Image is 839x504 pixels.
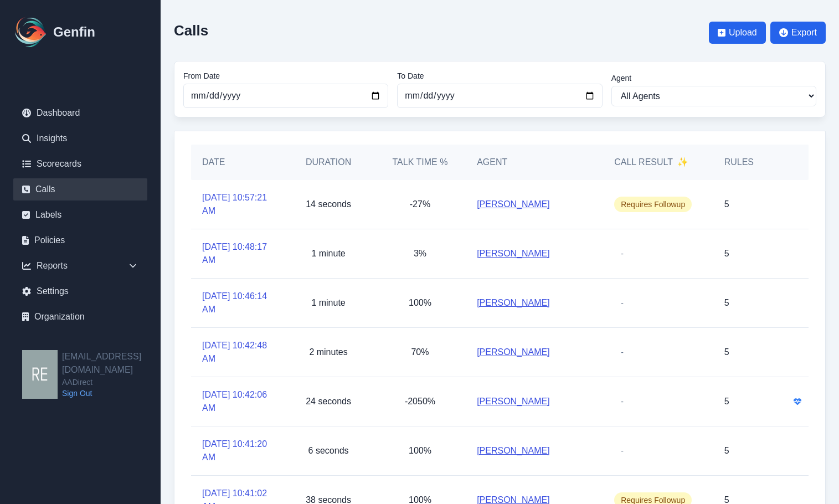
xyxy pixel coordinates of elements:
p: 70% [411,346,429,359]
h1: Genfin [53,23,95,41]
h5: Agent [477,156,507,169]
a: [PERSON_NAME] [477,395,550,408]
h5: Date [202,156,271,169]
span: Upload [729,26,757,39]
a: [DATE] 10:46:14 AM [202,290,271,316]
a: [DATE] 10:41:20 AM [202,438,271,464]
h5: Duration [294,156,363,169]
a: [DATE] 10:42:48 AM [202,339,271,366]
p: 3% [414,247,426,260]
p: 1 minute [311,247,345,260]
h2: [EMAIL_ADDRESS][DOMAIN_NAME] [62,350,161,377]
span: Export [791,26,817,39]
a: Insights [13,127,147,150]
a: [PERSON_NAME] [477,247,550,260]
label: To Date [397,70,602,81]
p: 14 seconds [306,198,351,211]
a: Settings [13,280,147,302]
p: 2 minutes [309,346,347,359]
a: [DATE] 10:42:06 AM [202,388,271,415]
a: [PERSON_NAME] [477,444,550,457]
p: 5 [724,198,729,211]
span: - [614,344,630,360]
h5: Talk Time % [385,156,455,169]
p: 6 seconds [308,444,349,457]
p: -27% [410,198,430,211]
p: 1 minute [311,296,345,310]
label: Agent [611,73,816,84]
p: 5 [724,247,729,260]
a: [PERSON_NAME] [477,346,550,359]
span: ✨ [677,156,688,169]
p: 100% [409,296,431,310]
span: - [614,394,630,409]
p: 100% [409,444,431,457]
span: AADirect [62,377,161,388]
p: -2050% [405,395,435,408]
span: - [614,295,630,311]
a: Scorecards [13,153,147,175]
p: 5 [724,346,729,359]
img: resqueda@aadirect.com [22,350,58,399]
p: 5 [724,296,729,310]
a: Organization [13,306,147,328]
p: 5 [724,395,729,408]
h2: Calls [174,22,208,39]
div: Reports [13,255,147,277]
span: - [614,443,630,459]
img: Logo [13,14,49,50]
a: [PERSON_NAME] [477,296,550,310]
a: Calls [13,178,147,200]
label: From Date [183,70,388,81]
a: [DATE] 10:48:17 AM [202,240,271,267]
span: - [614,246,630,261]
h5: Call Result [614,156,688,169]
h5: Rules [724,156,754,169]
span: Requires Followup [614,197,692,212]
a: Dashboard [13,102,147,124]
a: [DATE] 10:57:21 AM [202,191,271,218]
a: Sign Out [62,388,161,399]
button: Export [770,22,826,44]
p: 24 seconds [306,395,351,408]
p: 5 [724,444,729,457]
button: Upload [709,22,766,44]
a: Labels [13,204,147,226]
a: [PERSON_NAME] [477,198,550,211]
a: Policies [13,229,147,251]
